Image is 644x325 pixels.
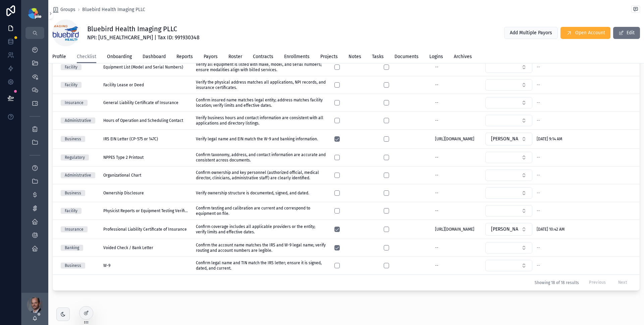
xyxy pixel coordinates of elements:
div: -- [435,173,438,178]
span: [PERSON_NAME] [491,226,519,233]
span: Confirm testing and calibration are current and correspond to equipment on file. [196,205,326,216]
span: IRS EIN Letter (CP-575 or 147C) [103,136,158,142]
img: App logo [28,8,41,19]
a: Checklist [77,51,96,63]
span: Payors [204,53,218,60]
a: Reports [176,51,193,64]
span: [DATE] 9:14 AM [537,136,562,142]
div: -- [435,82,438,88]
div: Business [65,136,81,142]
span: Voided Check / Bank Letter [103,245,153,250]
a: Payors [204,51,218,64]
button: Select Button [485,97,532,108]
span: Facility Lease or Deed [103,82,144,88]
button: Add Multiple Payors [504,27,558,39]
span: Profile [52,53,66,60]
span: Confirm legal name and TIN match the IRS letter; ensure it is signed, dated, and current. [196,260,326,271]
a: Contracts [253,51,273,64]
div: Administrative [65,172,91,178]
span: Checklist [77,53,96,60]
div: Business [65,190,81,196]
span: Bluebird Health Imaging PLLC [82,6,145,13]
span: Confirm ownership and key personnel (authorized official, medical director, clinicians, administr... [196,170,326,181]
button: Edit [613,27,640,39]
span: -- [537,100,540,105]
span: Open Account [575,30,605,36]
span: Ownership Disclosure [103,190,144,196]
span: [URL][DOMAIN_NAME] [435,227,474,232]
button: Select Button [485,152,532,163]
span: [URL][DOMAIN_NAME] [435,136,474,142]
a: Groups [52,6,75,13]
span: Dashboard [143,53,166,60]
div: -- [435,263,438,268]
div: Administrative [65,118,91,124]
div: Facility [65,82,77,88]
span: Verify business hours and contact information are consistent with all applications and directory ... [196,115,326,126]
span: NPI: [US_HEALTHCARE_NPI] | Tax ID: 991930348 [87,34,200,42]
span: -- [537,118,540,123]
span: NPPES Type 2 Printout [103,155,144,160]
span: [DATE] 10:42 AM [537,227,565,232]
span: Notes [348,53,361,60]
a: Notes [348,51,361,64]
button: Select Button [485,242,532,253]
a: Roster [228,51,242,64]
div: Insurance [65,226,84,232]
a: Dashboard [143,51,166,64]
span: Tasks [372,53,384,60]
span: Verify legal name and EIN match the W-9 and banking information. [196,136,318,142]
div: Facility [65,208,77,214]
span: Professional Liability Certificate of Insurance [103,227,187,232]
a: Tasks [372,51,384,64]
div: -- [435,208,438,214]
span: Physicist Reports or Equipment Testing Verification [103,208,188,214]
span: Organizational Chart [103,173,141,178]
button: Select Button [485,187,532,199]
div: Business [65,263,81,269]
div: -- [435,64,438,70]
a: Projects [320,51,338,64]
h1: Bluebird Health Imaging PLLC [87,24,200,34]
button: Select Button [485,115,532,126]
span: -- [537,245,540,250]
span: Confirm insured name matches legal entity; address matches facility location; verify limits and e... [196,97,326,108]
span: -- [537,173,540,178]
span: Archives [454,53,472,60]
div: -- [435,118,438,123]
span: Verify the physical address matches all applications, NPI records, and insurance certificates. [196,80,326,90]
span: Reports [176,53,193,60]
div: -- [435,100,438,105]
span: Documents [394,53,419,60]
span: Projects [320,53,338,60]
button: Select Button [485,205,532,217]
div: Facility [65,64,77,70]
span: -- [537,64,540,70]
span: W-9 [103,263,110,268]
span: Showing 18 of 18 results [535,280,579,285]
span: Contracts [253,53,273,60]
span: Confirm the account name matches the IRS and W-9 legal name; verify routing and account numbers a... [196,242,326,253]
button: Select Button [485,170,532,181]
a: Onboarding [107,51,132,64]
a: Documents [394,51,419,64]
button: Select Button [485,61,532,73]
button: Select Button [485,79,532,91]
span: Enrollments [284,53,310,60]
div: scrollable content [21,39,48,263]
span: -- [537,82,540,88]
span: Groups [60,6,75,13]
a: Enrollments [284,51,310,64]
a: Profile [52,51,66,64]
span: Verify all equipment is listed with make, model, and serial numbers; ensure modalities align with... [196,62,326,73]
span: [PERSON_NAME] [491,136,519,142]
span: Confirm taxonomy, address, and contact information are accurate and consistent across documents. [196,152,326,163]
span: -- [537,190,540,196]
div: Banking [65,245,79,251]
span: -- [537,263,540,268]
span: Verify ownership structure is documented, signed, and dated. [196,190,309,196]
span: Confirm coverage includes all applicable providers or the entity; verify limits and effective dates. [196,224,326,235]
a: Archives [454,51,472,64]
span: Hours of Operation and Scheduling Contact [103,118,183,123]
span: Logins [429,53,443,60]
